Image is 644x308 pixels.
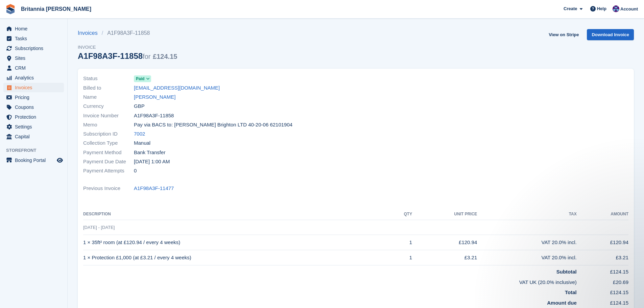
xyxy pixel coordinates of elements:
[134,149,165,157] span: Bank Transfer
[83,84,134,92] span: Billed to
[388,209,412,220] th: QTY
[83,139,134,147] span: Collection Type
[6,147,67,154] span: Storefront
[3,34,64,43] a: menu
[134,130,145,138] a: 7002
[83,158,134,166] span: Payment Due Date
[613,5,619,12] img: Becca Clark
[78,29,102,37] a: Invoices
[477,209,576,220] th: Tax
[3,24,64,33] a: menu
[412,235,477,250] td: £120.94
[83,112,134,120] span: Invoice Number
[134,121,292,129] span: Pay via BACS to: [PERSON_NAME] Brighton LTD 40-20-06 62101904
[83,102,134,110] span: Currency
[388,250,412,265] td: 1
[577,265,628,276] td: £124.15
[564,5,577,12] span: Create
[15,44,55,53] span: Subscriptions
[134,185,174,192] a: A1F98A3F-11477
[565,289,577,295] strong: Total
[3,122,64,132] a: menu
[83,167,134,175] span: Payment Attempts
[577,286,628,297] td: £124.15
[15,122,55,132] span: Settings
[5,4,16,14] img: stora-icon-8386f47178a22dfd0bd8f6a31ec36ba5ce8667c1dd55bd0f319d3a0aa187defe.svg
[134,139,150,147] span: Manual
[15,93,55,102] span: Pricing
[15,83,55,92] span: Invoices
[620,6,638,13] span: Account
[3,102,64,112] a: menu
[134,167,137,175] span: 0
[15,112,55,122] span: Protection
[83,130,134,138] span: Subscription ID
[134,93,175,101] a: [PERSON_NAME]
[3,156,64,165] a: menu
[3,44,64,53] a: menu
[577,297,628,307] td: £124.15
[83,276,577,286] td: VAT UK (20.0% inclusive)
[3,112,64,122] a: menu
[153,53,177,60] span: £124.15
[83,93,134,101] span: Name
[15,132,55,141] span: Capital
[15,34,55,43] span: Tasks
[15,73,55,82] span: Analytics
[134,75,151,82] a: Paid
[15,53,55,63] span: Sites
[477,239,576,246] div: VAT 20.0% incl.
[83,250,388,265] td: 1 × Protection £1,000 (at £3.21 / every 4 weeks)
[134,102,145,110] span: GBP
[78,51,177,61] div: A1F98A3F-11858
[83,185,134,192] span: Previous Invoice
[134,158,170,166] time: 2025-09-30 00:00:00 UTC
[83,121,134,129] span: Memo
[3,93,64,102] a: menu
[3,132,64,141] a: menu
[83,75,134,82] span: Status
[577,209,628,220] th: Amount
[477,254,576,262] div: VAT 20.0% incl.
[143,53,150,60] span: for
[547,300,577,306] strong: Amount due
[83,209,388,220] th: Description
[546,29,581,40] a: View on Stripe
[3,73,64,82] a: menu
[3,83,64,92] a: menu
[78,29,177,37] nav: breadcrumbs
[587,29,634,40] a: Download Invoice
[388,235,412,250] td: 1
[18,3,94,15] a: Britannia [PERSON_NAME]
[577,235,628,250] td: £120.94
[134,84,220,92] a: [EMAIL_ADDRESS][DOMAIN_NAME]
[78,44,177,51] span: Invoice
[597,5,606,12] span: Help
[83,235,388,250] td: 1 × 35ft² room (at £120.94 / every 4 weeks)
[556,269,577,275] strong: Subtotal
[3,53,64,63] a: menu
[56,156,64,164] a: Preview store
[83,225,115,230] span: [DATE] - [DATE]
[412,250,477,265] td: £3.21
[15,63,55,73] span: CRM
[15,24,55,33] span: Home
[577,276,628,286] td: £20.69
[412,209,477,220] th: Unit Price
[15,156,55,165] span: Booking Portal
[577,250,628,265] td: £3.21
[136,76,144,82] span: Paid
[134,112,174,120] span: A1F98A3F-11858
[3,63,64,73] a: menu
[83,149,134,157] span: Payment Method
[15,102,55,112] span: Coupons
